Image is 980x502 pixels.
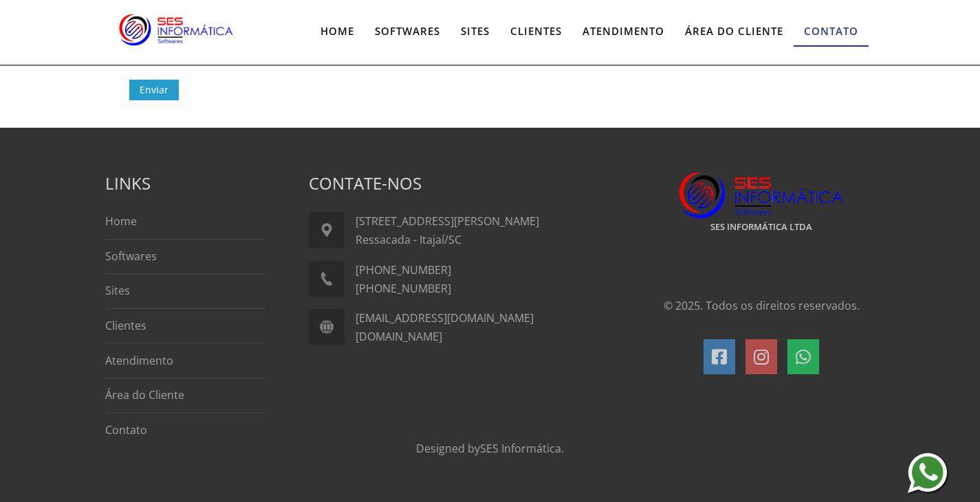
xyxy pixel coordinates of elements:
[480,441,561,456] a: SES Informática
[356,281,451,296] a: [PHONE_NUMBER]
[105,318,146,333] a: Clientes
[105,353,173,368] a: Atendimento
[648,297,875,315] p: © 2025. Todos os direitos reservados.
[364,17,450,45] a: Softwares
[794,17,869,47] a: Contato
[356,262,451,277] a: [PHONE_NUMBER]
[648,223,875,231] div: SES INFORMÁTICA LTDA
[675,17,794,45] a: Área do Cliente
[309,172,604,195] h2: Contate-nos
[572,17,675,45] a: Atendimento
[906,452,950,497] img: whatsapp.png
[356,310,534,326] a: [EMAIL_ADDRESS][DOMAIN_NAME]
[450,17,500,45] a: Sites
[105,283,130,298] a: Sites
[105,172,265,195] h2: Links
[105,249,157,264] a: Softwares
[356,212,604,249] p: [STREET_ADDRESS][PERSON_NAME] Ressacada - Itajaí/SC
[105,387,184,402] a: Área do Cliente
[105,214,137,229] a: Home
[500,17,572,45] a: Clientes
[356,329,442,344] a: [DOMAIN_NAME]
[105,422,147,437] a: Contato
[91,440,889,458] div: Designed by .
[129,80,179,100] button: Enviar
[310,17,364,45] a: Home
